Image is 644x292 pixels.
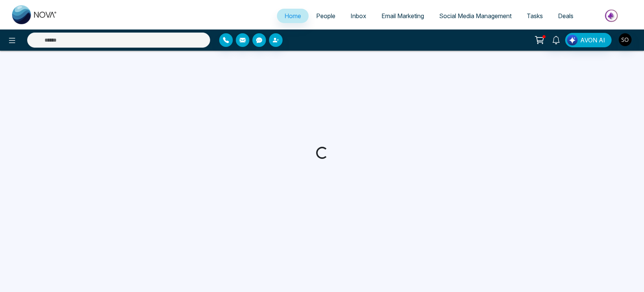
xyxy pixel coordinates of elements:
[343,9,374,23] a: Inbox
[558,12,573,20] span: Deals
[284,12,301,20] span: Home
[381,12,424,20] span: Email Marketing
[527,12,543,20] span: Tasks
[519,9,550,23] a: Tasks
[550,9,581,23] a: Deals
[585,7,639,24] img: Market-place.gif
[619,33,632,46] img: User Avatar
[350,12,366,20] span: Inbox
[316,12,335,20] span: People
[439,12,512,20] span: Social Media Management
[374,9,432,23] a: Email Marketing
[277,9,309,23] a: Home
[565,33,612,47] button: AVON AI
[309,9,343,23] a: People
[567,35,578,45] img: Lead Flow
[432,9,519,23] a: Social Media Management
[12,5,57,24] img: Nova CRM Logo
[580,36,605,45] span: AVON AI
